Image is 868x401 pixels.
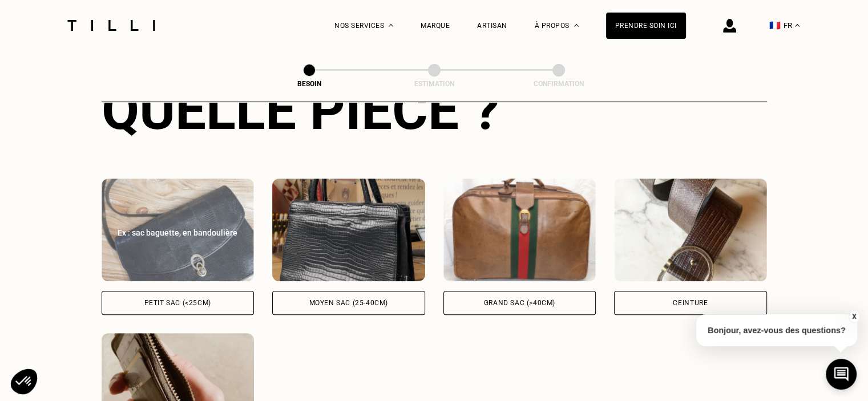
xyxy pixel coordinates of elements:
img: Logo du service de couturière Tilli [63,20,159,31]
img: menu déroulant [795,24,800,27]
img: Menu déroulant [389,24,393,27]
a: Marque [421,22,450,30]
img: icône connexion [723,19,736,33]
div: Grand sac (>40cm) [484,299,555,306]
span: 🇫🇷 [769,20,781,31]
a: Artisan [477,22,507,30]
img: Tilli retouche votre Moyen sac (25-40cm) [272,179,425,281]
img: Tilli retouche votre Ceinture [614,179,767,281]
div: Ceinture [673,299,708,306]
button: X [848,310,859,323]
a: Prendre soin ici [606,13,686,39]
img: Tilli retouche votre Grand sac (>40cm) [443,179,596,281]
div: Quelle pièce ? [102,78,767,142]
p: Bonjour, avez-vous des questions? [696,314,857,346]
div: Petit sac (<25cm) [144,299,211,306]
div: Moyen sac (25-40cm) [309,299,388,306]
div: Confirmation [502,80,616,88]
img: Tilli retouche votre Petit sac (<25cm) [102,179,255,281]
div: Besoin [252,80,366,88]
img: Menu déroulant à propos [574,24,579,27]
div: Estimation [377,80,491,88]
div: Ex : sac baguette, en bandoulière [114,227,242,238]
